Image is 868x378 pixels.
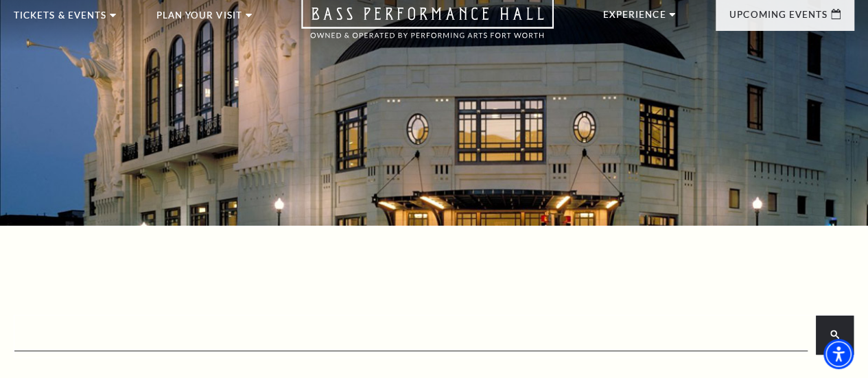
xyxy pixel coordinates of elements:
[603,10,666,27] p: Experience
[156,11,242,27] p: Plan Your Visit
[816,316,854,354] button: search
[16,321,804,349] input: search
[729,10,828,27] p: Upcoming Events
[823,339,854,369] div: Accessibility Menu
[14,11,106,27] p: Tickets & Events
